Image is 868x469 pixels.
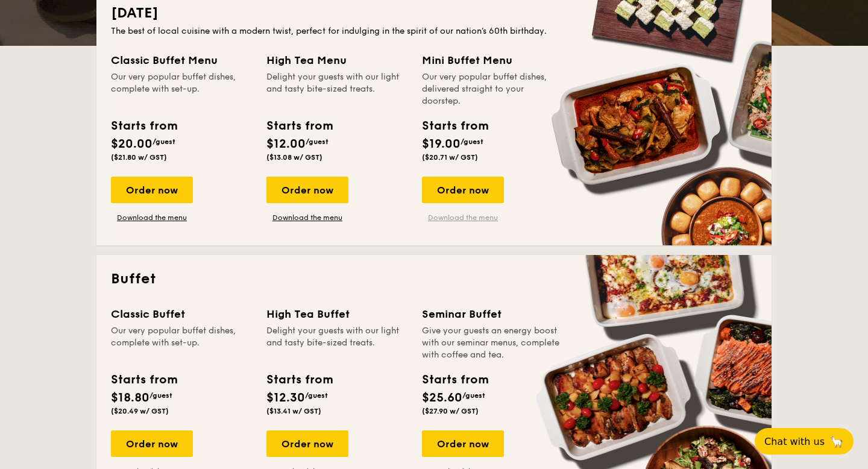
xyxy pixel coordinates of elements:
[422,177,504,203] div: Order now
[829,435,844,449] span: 🦙
[422,407,479,415] span: ($27.90 w/ GST)
[266,430,348,457] div: Order now
[111,71,252,107] div: Our very popular buffet dishes, complete with set-up.
[266,306,407,323] div: High Tea Buffet
[111,117,177,135] div: Starts from
[764,436,825,447] span: Chat with us
[266,137,306,151] span: $12.00
[422,137,461,151] span: $19.00
[422,213,504,222] a: Download the menu
[111,213,193,222] a: Download the menu
[306,137,329,146] span: /guest
[266,371,332,389] div: Starts from
[111,269,757,289] h2: Buffet
[266,213,348,222] a: Download the menu
[461,137,483,146] span: /guest
[111,177,193,203] div: Order now
[266,52,407,69] div: High Tea Menu
[422,71,563,107] div: Our very popular buffet dishes, delivered straight to your doorstep.
[422,153,478,162] span: ($20.71 w/ GST)
[266,177,348,203] div: Order now
[422,325,563,361] div: Give your guests an energy boost with our seminar menus, complete with coffee and tea.
[422,371,488,389] div: Starts from
[422,117,488,135] div: Starts from
[111,4,757,23] h2: [DATE]
[111,430,193,457] div: Order now
[462,391,485,400] span: /guest
[111,371,177,389] div: Starts from
[266,71,407,107] div: Delight your guests with our light and tasty bite-sized treats.
[266,391,305,405] span: $12.30
[111,25,757,37] div: The best of local cuisine with a modern twist, perfect for indulging in the spirit of our nation’...
[111,407,169,415] span: ($20.49 w/ GST)
[149,391,172,400] span: /guest
[755,428,854,455] button: Chat with us🦙
[422,306,563,323] div: Seminar Buffet
[153,137,175,146] span: /guest
[266,153,322,162] span: ($13.08 w/ GST)
[266,325,407,361] div: Delight your guests with our light and tasty bite-sized treats.
[111,52,252,69] div: Classic Buffet Menu
[111,306,252,323] div: Classic Buffet
[422,52,563,69] div: Mini Buffet Menu
[305,391,328,400] span: /guest
[266,117,332,135] div: Starts from
[422,430,504,457] div: Order now
[111,325,252,361] div: Our very popular buffet dishes, complete with set-up.
[266,407,321,415] span: ($13.41 w/ GST)
[111,153,167,162] span: ($21.80 w/ GST)
[111,137,153,151] span: $20.00
[111,391,149,405] span: $18.80
[422,391,462,405] span: $25.60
